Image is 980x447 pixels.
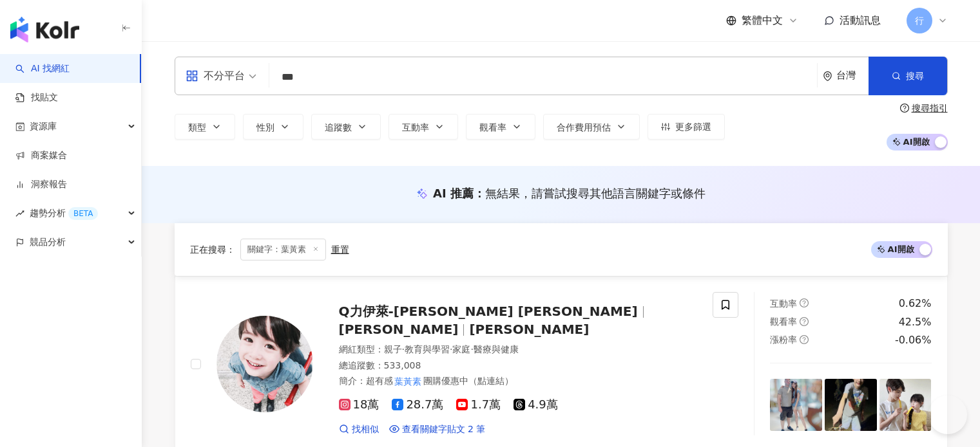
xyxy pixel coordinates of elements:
div: 網紅類型 ： [339,343,698,356]
span: 更多篩選 [675,122,711,132]
iframe: Help Scout Beacon - Open [928,396,967,434]
div: 0.62% [899,296,932,311]
span: · [402,344,405,354]
div: 台灣 [836,70,869,81]
a: searchAI 找網紅 [15,62,70,75]
span: · [470,344,473,354]
div: AI 推薦 ： [433,185,706,201]
span: 關鍵字：葉黃素 [240,239,326,260]
span: 互動率 [402,122,429,132]
span: · [450,344,452,354]
a: 查看關鍵字貼文 2 筆 [389,423,486,436]
span: 行 [915,14,924,28]
div: 42.5% [899,315,932,329]
span: 醫療與健康 [474,344,519,354]
div: BETA [68,207,98,220]
span: 觀看率 [770,316,797,327]
span: 親子 [384,344,402,354]
img: post-image [879,379,932,431]
div: 總追蹤數 ： 533,008 [339,360,698,372]
span: 觀看率 [479,122,506,132]
span: 查看關鍵字貼文 2 筆 [402,423,486,436]
span: Q力伊萊-[PERSON_NAME] [PERSON_NAME] [339,304,638,319]
span: environment [823,71,832,81]
button: 觀看率 [466,114,535,140]
button: 追蹤數 [311,114,381,140]
span: 1.7萬 [456,398,501,412]
span: 資源庫 [30,112,57,141]
span: 團購優惠中（點連結） [423,376,514,386]
span: question-circle [800,317,809,326]
span: rise [15,209,24,218]
a: 商案媒合 [15,149,67,162]
span: question-circle [800,298,809,307]
span: 教育與學習 [405,344,450,354]
img: post-image [825,379,877,431]
img: KOL Avatar [216,316,313,412]
span: 28.7萬 [392,398,443,412]
button: 性別 [243,114,303,140]
button: 搜尋 [869,57,947,95]
span: 18萬 [339,398,380,412]
button: 更多篩選 [648,114,725,140]
span: [PERSON_NAME] [339,322,459,337]
span: 搜尋 [906,71,924,81]
span: question-circle [800,335,809,344]
span: 趨勢分析 [30,199,98,228]
button: 合作費用預估 [543,114,640,140]
div: 重置 [331,244,349,255]
img: logo [10,17,79,42]
span: 互動率 [770,298,797,309]
span: 合作費用預估 [557,122,611,132]
div: 不分平台 [186,66,245,86]
div: 搜尋指引 [912,103,948,113]
span: appstore [186,69,198,82]
span: 追蹤數 [325,122,352,132]
span: 正在搜尋 ： [190,244,235,255]
button: 類型 [175,114,235,140]
a: 找相似 [339,423,379,436]
span: 繁體中文 [742,14,783,28]
span: 類型 [188,122,206,132]
span: 無結果，請嘗試搜尋其他語言關鍵字或條件 [485,187,706,200]
span: [PERSON_NAME] [469,322,589,337]
a: 洞察報告 [15,178,67,191]
mark: 葉黃素 [393,374,424,388]
span: 性別 [256,122,274,132]
span: 漲粉率 [770,334,797,345]
div: -0.06% [895,333,932,347]
span: 找相似 [352,423,379,436]
span: 家庭 [452,344,470,354]
span: 簡介 ： [339,374,514,388]
img: post-image [770,379,822,431]
span: 超有感 [366,376,393,386]
span: 活動訊息 [840,14,881,26]
a: 找貼文 [15,91,58,104]
span: 4.9萬 [514,398,558,412]
span: 競品分析 [30,228,66,257]
button: 互動率 [389,114,458,140]
span: question-circle [900,104,909,113]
